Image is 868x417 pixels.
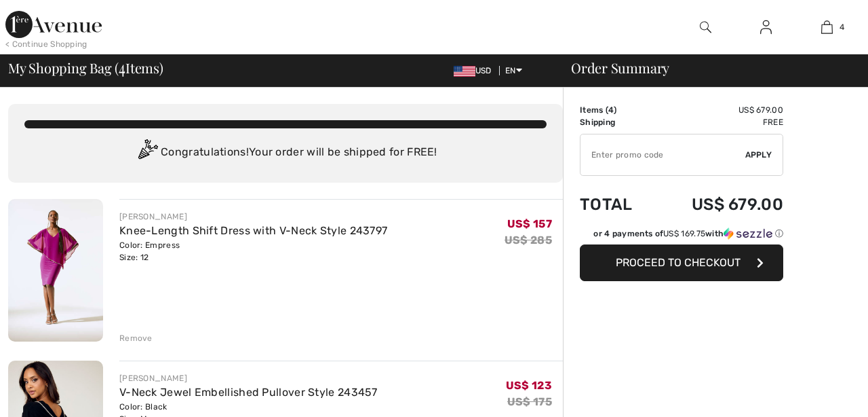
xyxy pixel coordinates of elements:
td: Items ( ) [580,104,654,116]
img: Congratulation2.svg [134,139,161,166]
a: Knee-Length Shift Dress with V-Neck Style 243797 [119,224,387,237]
span: US$ 157 [507,217,552,230]
img: search the website [700,19,711,35]
span: US$ 123 [506,379,552,392]
div: or 4 payments ofUS$ 169.75withSezzle Click to learn more about Sezzle [580,228,783,244]
img: My Info [760,19,772,35]
span: 4 [608,105,614,115]
img: Sezzle [724,228,772,240]
div: Color: Empress Size: 12 [119,239,387,264]
div: [PERSON_NAME] [119,372,378,384]
s: US$ 285 [505,234,552,247]
td: Shipping [580,116,654,128]
span: My Shopping Bag ( Items) [8,61,163,75]
span: USD [454,66,497,75]
span: 4 [840,21,844,33]
img: My Bag [821,19,833,35]
div: Order Summary [555,61,860,75]
img: US Dollar [454,66,475,77]
span: Proceed to Checkout [616,256,741,269]
button: Proceed to Checkout [580,244,783,281]
img: 1ère Avenue [5,11,102,38]
input: Promo code [580,134,745,175]
td: US$ 679.00 [654,104,783,116]
a: 4 [797,19,856,35]
td: Total [580,181,654,228]
img: Knee-Length Shift Dress with V-Neck Style 243797 [8,199,103,342]
td: US$ 679.00 [654,181,783,228]
div: [PERSON_NAME] [119,211,387,223]
a: V-Neck Jewel Embellished Pullover Style 243457 [119,386,378,399]
div: or 4 payments of with [593,228,783,240]
div: Congratulations! Your order will be shipped for FREE! [24,139,547,166]
div: Remove [119,332,153,344]
div: < Continue Shopping [5,38,87,50]
td: Free [654,116,783,128]
s: US$ 175 [507,395,552,408]
a: Sign In [749,19,783,36]
span: Apply [745,149,772,161]
span: EN [505,66,522,75]
span: US$ 169.75 [663,229,705,238]
span: 4 [119,58,125,75]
